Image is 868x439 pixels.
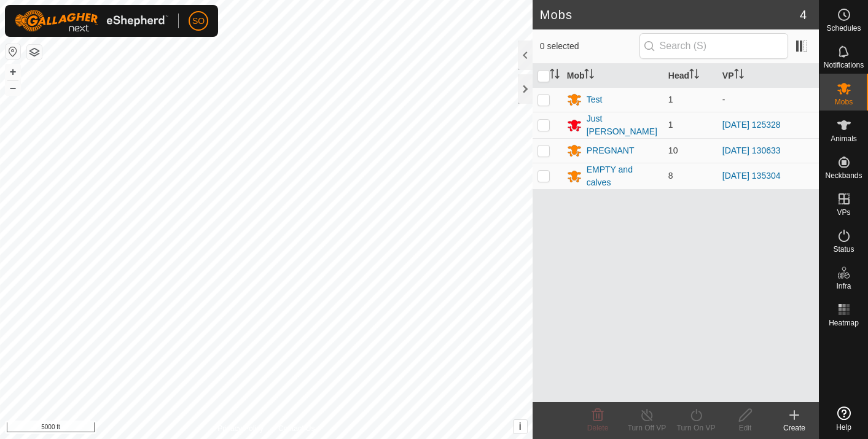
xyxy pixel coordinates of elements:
[717,64,819,88] th: VP
[668,146,678,155] span: 10
[6,80,20,95] button: –
[689,71,699,80] p-sorticon: Activate to sort
[800,6,807,24] span: 4
[587,93,603,106] div: Test
[27,45,42,60] button: Map Layers
[6,64,20,79] button: +
[192,15,205,28] span: SO
[15,10,168,32] img: Gallagher Logo
[825,172,862,179] span: Neckbands
[770,422,819,433] div: Create
[826,25,861,32] span: Schedules
[550,71,560,80] p-sorticon: Activate to sort
[833,246,854,253] span: Status
[722,171,781,181] a: [DATE] 135304
[540,7,800,22] h2: Mobs
[671,422,721,433] div: Turn On VP
[668,171,673,181] span: 8
[831,135,857,142] span: Animals
[717,87,819,112] td: -
[734,71,744,80] p-sorticon: Activate to sort
[819,402,868,436] a: Help
[721,422,770,433] div: Edit
[824,61,864,69] span: Notifications
[587,424,609,432] span: Delete
[6,44,20,59] button: Reset Map
[587,163,659,189] div: EMPTY and calves
[663,64,717,88] th: Head
[540,40,639,53] span: 0 selected
[278,423,315,434] a: Contact Us
[722,120,781,130] a: [DATE] 125328
[622,422,671,433] div: Turn Off VP
[217,423,264,434] a: Privacy Policy
[668,120,673,130] span: 1
[584,71,594,80] p-sorticon: Activate to sort
[514,420,527,433] button: i
[668,95,673,104] span: 1
[587,144,635,157] div: PREGNANT
[836,282,851,290] span: Infra
[562,64,663,88] th: Mob
[639,33,788,59] input: Search (S)
[518,421,521,432] span: i
[835,98,853,106] span: Mobs
[836,424,851,431] span: Help
[587,112,659,138] div: Just [PERSON_NAME]
[829,319,859,327] span: Heatmap
[722,146,781,155] a: [DATE] 130633
[837,209,850,216] span: VPs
